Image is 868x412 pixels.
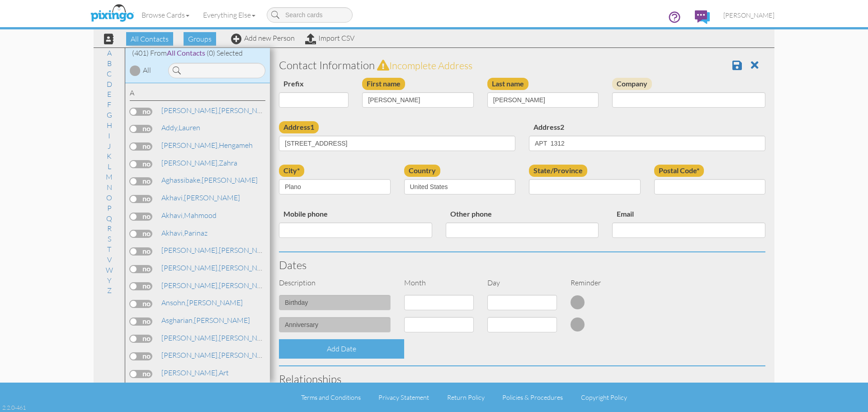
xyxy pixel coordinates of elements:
[103,47,116,58] a: A
[160,245,276,256] a: [PERSON_NAME]
[279,165,304,177] label: city*
[612,78,652,90] label: Company
[447,393,485,401] a: Return Policy
[161,316,194,325] span: Asgharian,
[481,278,564,288] div: Day
[161,158,219,167] span: [PERSON_NAME],
[104,130,115,141] a: I
[267,7,353,23] input: Search cards
[161,333,219,342] span: [PERSON_NAME],
[102,109,117,120] a: G
[161,246,219,255] span: [PERSON_NAME],
[362,78,405,90] label: First name
[160,175,259,185] a: [PERSON_NAME]
[102,182,117,193] a: N
[160,105,276,116] a: [PERSON_NAME]
[102,68,116,79] a: C
[102,192,117,203] a: O
[305,33,354,43] a: Import CSV
[161,281,219,290] span: [PERSON_NAME],
[272,278,397,288] div: Description
[184,32,216,46] span: Groups
[160,140,254,151] a: Hengameh
[279,259,765,271] h3: Dates
[161,350,219,360] span: [PERSON_NAME],
[529,121,569,133] label: Address2
[160,157,238,168] a: Zahra
[487,78,528,90] label: Last name
[88,2,136,25] img: pixingo logo
[160,210,217,221] a: Mahmood
[103,244,116,255] a: T
[196,4,262,26] a: Everything Else
[161,368,219,377] span: [PERSON_NAME],
[161,228,184,237] span: Akhavi,
[125,48,270,58] div: (401) From
[103,141,115,152] a: J
[103,99,116,110] a: F
[103,203,116,213] a: P
[135,4,196,26] a: Browse Cards
[160,192,241,203] a: [PERSON_NAME]
[160,122,201,133] a: Lauren
[102,151,116,161] a: K
[695,10,710,24] img: comments.svg
[126,32,173,46] span: All Contacts
[101,265,118,275] a: W
[389,59,472,71] span: Incomplete address
[279,339,404,359] div: Add Date
[612,208,638,220] label: Email
[102,120,117,131] a: H
[161,175,202,185] span: Aghassibake,
[529,165,587,177] label: State/Province
[717,4,781,27] a: [PERSON_NAME]
[301,393,361,401] a: Terms and Conditions
[102,79,117,90] a: D
[160,227,208,238] a: Parinaz
[207,48,243,57] span: (0) Selected
[160,332,276,343] a: [PERSON_NAME]
[279,208,332,220] label: Mobile phone
[101,171,117,182] a: M
[143,65,151,76] div: All
[279,121,319,133] label: Address1
[160,262,276,273] a: [PERSON_NAME]
[130,88,265,101] div: A
[160,297,244,308] a: [PERSON_NAME]
[102,213,117,224] a: Q
[161,106,219,115] span: [PERSON_NAME],
[279,59,765,71] h3: Contact Information
[231,33,295,43] a: Add new Person
[161,193,184,202] span: Akhavi,
[723,11,774,19] span: [PERSON_NAME]
[654,165,704,177] label: Postal Code*
[404,165,440,177] label: Country
[160,280,276,291] a: [PERSON_NAME]
[161,123,179,132] span: Addy,
[103,275,116,286] a: Y
[103,161,116,172] a: L
[160,315,251,326] a: [PERSON_NAME]
[378,393,429,401] a: Privacy Statement
[161,263,219,272] span: [PERSON_NAME],
[160,350,276,360] a: [PERSON_NAME]
[161,298,187,307] span: Ansohn,
[103,89,116,99] a: E
[279,78,308,90] label: Prefix
[167,48,205,57] span: All Contacts
[279,373,765,385] h3: Relationships
[397,278,481,288] div: Month
[103,285,116,296] a: Z
[581,393,627,401] a: Copyright Policy
[103,223,116,234] a: R
[564,278,647,288] div: Reminder
[103,58,116,69] a: B
[103,254,116,265] a: V
[160,367,230,378] a: Art
[2,403,26,412] div: 2.2.0-461
[103,233,116,244] a: S
[446,208,496,220] label: Other phone
[161,141,219,150] span: [PERSON_NAME],
[161,211,184,220] span: Akhavi,
[502,393,563,401] a: Policies & Procedures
